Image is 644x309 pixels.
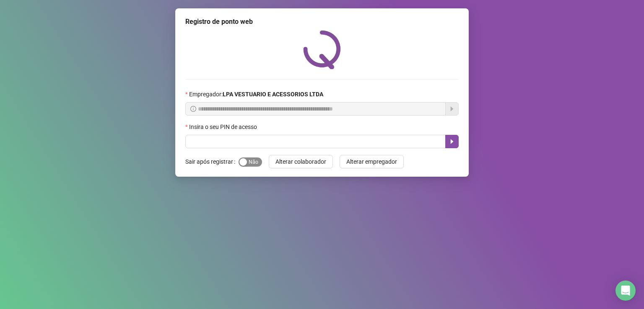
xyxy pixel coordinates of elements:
[269,155,333,168] button: Alterar colaborador
[303,30,341,69] img: QRPoint
[185,17,459,27] div: Registro de ponto web
[190,106,196,112] span: info-circle
[340,155,404,168] button: Alterar empregador
[275,157,326,166] span: Alterar colaborador
[189,90,323,99] span: Empregador :
[449,138,455,145] span: caret-right
[346,157,397,166] span: Alterar empregador
[185,155,239,168] label: Sair após registrar
[615,281,636,301] div: Open Intercom Messenger
[185,122,262,131] label: Insira o seu PIN de acesso
[223,91,323,98] strong: LPA VESTUARIO E ACESSORIOS LTDA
